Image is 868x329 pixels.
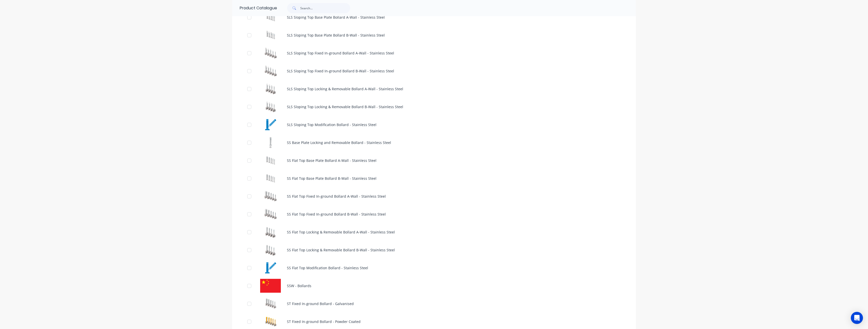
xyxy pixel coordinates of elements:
[232,62,636,80] div: SLS Sloping Top Fixed In-ground Bollard B-Wall - Stainless SteelSLS Sloping Top Fixed In-ground B...
[232,169,636,187] div: SS Flat Top Base Plate Bollard B-Wall - Stainless SteelSS Flat Top Base Plate Bollard B-Wall - St...
[232,205,636,223] div: SS Flat Top Fixed In-ground Bollard B-Wall - Stainless SteelSS Flat Top Fixed In-ground Bollard B...
[232,80,636,98] div: SLS Sloping Top Locking & Removable Bollard A-Wall - Stainless SteelSLS Sloping Top Locking & Rem...
[232,98,636,116] div: SLS Sloping Top Locking & Removable Bollard B-Wall - Stainless SteelSLS Sloping Top Locking & Rem...
[851,312,863,324] div: Open Intercom Messenger
[232,223,636,241] div: SS Flat Top Locking & Removable Bollard A-Wall - Stainless SteelSS Flat Top Locking & Removable B...
[232,8,636,26] div: SLS Sloping Top Base Plate Bollard A-Wall - Stainless SteelSLS Sloping Top Base Plate Bollard A-W...
[232,187,636,205] div: SS Flat Top Fixed In-ground Bollard A-Wall - Stainless SteelSS Flat Top Fixed In-ground Bollard A...
[232,259,636,277] div: SS Flat Top Modification Bollard - Stainless SteelSS Flat Top Modification Bollard - Stainless Steel
[300,3,350,13] input: Search...
[232,134,636,152] div: SS Base Plate Locking and Removable Bollard - Stainless SteelSS Base Plate Locking and Removable ...
[232,152,636,169] div: SS Flat Top Base Plate Bollard A-Wall - Stainless SteelSS Flat Top Base Plate Bollard A-Wall - St...
[232,26,636,44] div: SLS Sloping Top Base Plate Bollard B-Wall - Stainless SteelSLS Sloping Top Base Plate Bollard B-W...
[232,277,636,295] div: SSW - BollardsSSW - Bollards
[232,116,636,134] div: SLS Sloping Top Modification Bollard - Stainless SteelSLS Sloping Top Modification Bollard - Stai...
[232,44,636,62] div: SLS Sloping Top Fixed In-ground Bollard A-Wall - Stainless SteelSLS Sloping Top Fixed In-ground B...
[232,241,636,259] div: SS Flat Top Locking & Removable Bollard B-Wall - Stainless SteelSS Flat Top Locking & Removable B...
[232,295,636,313] div: ST Fixed In-ground Bollard - GalvanisedST Fixed In-ground Bollard - Galvanised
